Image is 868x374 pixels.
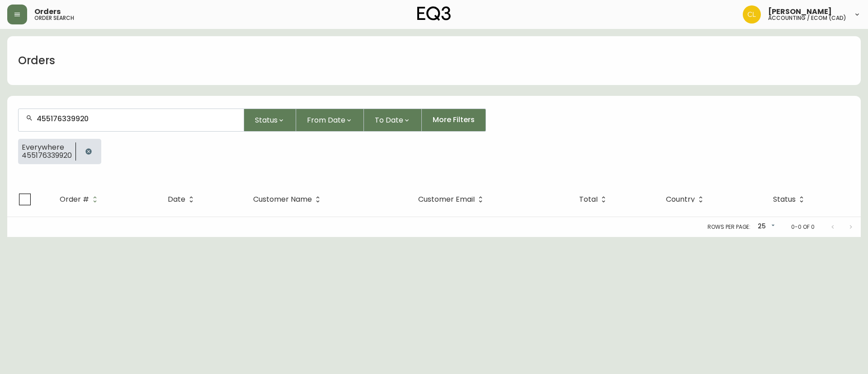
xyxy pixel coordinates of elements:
span: Status [773,197,796,202]
span: Total [579,197,598,202]
span: [PERSON_NAME] [768,8,832,15]
span: Country [666,197,695,202]
p: 0-0 of 0 [791,223,815,231]
span: Total [579,195,609,204]
h1: Orders [18,53,55,68]
span: Order # [60,195,101,204]
span: Country [666,195,707,204]
span: Date [168,195,197,204]
input: Search [37,114,236,123]
span: Status [255,114,278,126]
span: Customer Name [253,195,324,204]
span: To Date [375,114,403,126]
img: logo [417,6,451,21]
button: Status [244,109,296,132]
span: Everywhere [22,143,72,151]
p: Rows per page: [708,223,750,231]
span: Orders [34,8,61,15]
span: 455176339920 [22,151,72,160]
span: Customer Email [418,197,475,202]
img: c8a50d9e0e2261a29cae8bb82ebd33d8 [743,5,761,24]
span: Order # [60,197,89,202]
span: Date [168,197,185,202]
span: More Filters [433,115,475,125]
button: From Date [296,109,364,132]
div: 25 [754,219,777,234]
span: Customer Email [418,195,486,204]
button: To Date [364,109,422,132]
h5: accounting / ecom (cad) [768,15,846,21]
span: Customer Name [253,197,312,202]
button: More Filters [422,109,486,132]
h5: order search [34,15,74,21]
span: From Date [307,114,345,126]
span: Status [773,195,807,204]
